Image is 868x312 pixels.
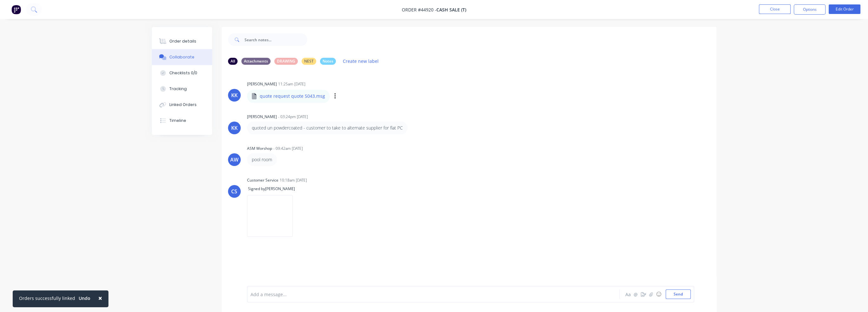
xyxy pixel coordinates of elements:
div: KK [231,91,238,99]
div: NEST [302,58,316,65]
button: Linked Orders [152,97,212,113]
button: Order details [152,33,212,49]
div: ASM Worshop [247,146,272,151]
button: Create new label [340,57,382,65]
div: Tracking [169,86,187,92]
button: @ [632,290,640,298]
button: Send [666,289,691,299]
p: quote request quote 5043.msg [260,93,325,99]
div: Checklists 0/0 [169,70,197,76]
input: Search notes... [245,33,307,46]
button: Close [92,290,108,306]
button: Timeline [152,113,212,129]
button: Undo [75,294,94,303]
button: Edit Order [829,4,860,14]
img: Factory [11,5,21,14]
button: Collaborate [152,49,212,65]
div: [PERSON_NAME] [247,114,277,120]
div: Orders successfully linked [19,295,75,302]
span: Order #44920 - [402,7,436,13]
div: AW [230,156,238,163]
div: Customer Service [247,177,278,183]
p: quoted un powdercoated - customer to take to alternate supplier for flat PC [252,125,403,131]
button: Options [794,4,826,15]
div: - 03:24pm [DATE] [278,114,308,120]
div: [PERSON_NAME] [247,81,277,87]
div: - 09:42am [DATE] [273,146,303,151]
div: CS [231,188,237,195]
button: ☺ [655,290,662,298]
div: KK [231,124,238,132]
div: Notes [320,58,336,65]
div: Order details [169,38,196,44]
span: Signed by [PERSON_NAME] [247,186,296,191]
div: DRAWING [274,58,298,65]
div: Timeline [169,118,186,123]
div: Collaborate [169,54,194,60]
div: 11:25am [DATE] [278,81,305,87]
div: All [228,58,238,65]
div: 10:18am [DATE] [280,177,307,183]
button: Aa [624,290,632,298]
span: CASH SALE (T) [436,7,466,13]
button: Checklists 0/0 [152,65,212,81]
div: Attachments [241,58,271,65]
span: × [98,294,102,302]
button: Close [759,4,791,14]
p: pool room [252,156,272,163]
button: Tracking [152,81,212,97]
div: Linked Orders [169,102,197,108]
